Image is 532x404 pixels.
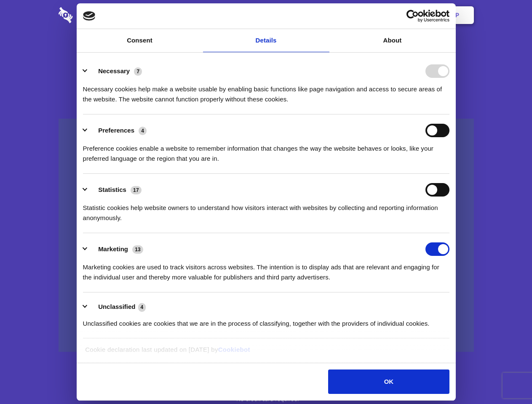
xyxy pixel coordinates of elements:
h4: Auto-redaction of sensitive data, encrypted data sharing and self-destructing private chats. Shar... [59,77,474,104]
a: Wistia video thumbnail [59,119,474,352]
button: Marketing (13) [83,242,149,256]
iframe: Drift Widget Chat Controller [490,362,522,394]
a: Usercentrics Cookiebot - opens in a new window [376,10,449,22]
div: Statistic cookies help website owners to understand how visitors interact with websites by collec... [83,197,449,223]
a: Cookiebot [218,346,250,353]
button: Unclassified (4) [83,302,151,312]
a: Consent [77,29,203,52]
h1: Eliminate Slack Data Loss. [59,38,474,68]
img: logo-wordmark-white-trans-d4663122ce5f474addd5e946df7df03e33cb6a1c49d2221995e7729f52c070b2.svg [59,7,131,23]
label: Marketing [98,245,128,252]
div: Cookie declaration last updated on [DATE] by [79,345,453,361]
label: Preferences [98,127,134,134]
img: logo [83,11,96,21]
button: Statistics (17) [83,183,147,197]
span: 13 [132,245,143,254]
div: Necessary cookies help make a website usable by enabling basic functions like page navigation and... [83,78,449,104]
button: Necessary (7) [83,64,147,78]
button: OK [328,369,449,394]
label: Statistics [98,186,126,193]
a: About [329,29,456,52]
a: Pricing [247,2,284,28]
button: Preferences (4) [83,124,152,137]
div: Unclassified cookies are cookies that we are in the process of classifying, together with the pro... [83,312,449,329]
a: Contact [342,2,380,28]
a: Details [203,29,329,52]
span: 4 [139,127,147,135]
span: 4 [138,303,146,311]
label: Necessary [98,67,130,74]
a: Login [382,2,419,28]
span: 17 [131,186,142,194]
div: Marketing cookies are used to track visitors across websites. The intention is to display ads tha... [83,256,449,282]
span: 7 [134,67,142,76]
div: Preference cookies enable a website to remember information that changes the way the website beha... [83,137,449,164]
